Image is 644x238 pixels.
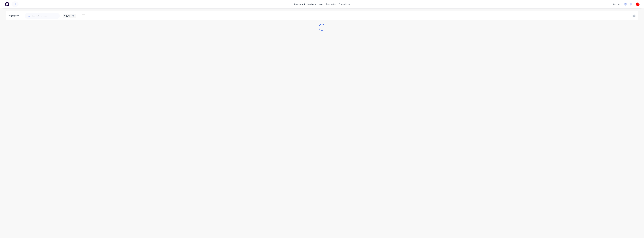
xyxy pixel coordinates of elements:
[64,14,70,17] span: Views
[338,2,351,6] div: productivity
[5,2,9,6] img: Factory
[325,2,338,6] div: purchasing
[8,14,20,18] div: Workflow
[317,2,325,6] div: sales
[637,3,639,5] span: IC
[306,2,317,6] div: products
[611,2,622,6] div: settings
[32,13,60,19] input: Search for orders...
[293,2,306,6] a: dashboard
